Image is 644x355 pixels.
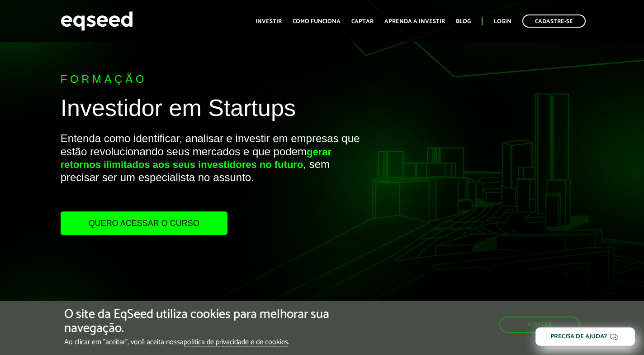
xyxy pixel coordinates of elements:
[184,339,288,346] a: política de privacidade e de cookies
[64,338,374,346] p: Ao clicar em "aceitar", você aceita nossa .
[61,73,369,86] p: Formação
[384,19,445,24] a: Aprenda a investir
[61,132,369,211] p: Entenda como identificar, analisar e investir em empresas que estão revolucionando seus mercados ...
[293,19,341,24] a: Como funciona
[61,95,369,125] h1: Investidor em Startups
[61,9,133,33] img: EqSeed
[64,307,374,336] h5: O site da EqSeed utiliza cookies para melhorar sua navegação.
[522,14,586,28] a: Cadastre-se
[61,211,227,235] a: Quero acessar o curso
[494,19,511,24] a: Login
[499,317,580,333] button: Aceitar
[351,19,374,24] a: Captar
[256,19,282,24] a: Investir
[456,19,471,24] a: Blog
